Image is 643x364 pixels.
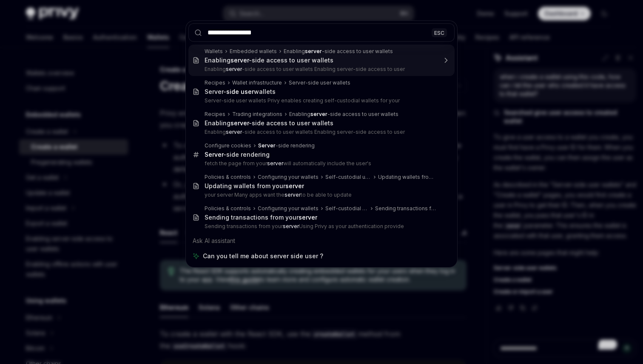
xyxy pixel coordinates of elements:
div: Enabling -side access to user wallets [284,48,393,55]
div: Policies & controls [205,174,251,181]
div: Wallet infrastructure [232,79,282,86]
div: Enabling -side access to user wallets [289,111,398,118]
div: Trading integrations [232,111,282,118]
div: Configuring your wallets [258,205,319,212]
p: your server Many apps want the to be able to update [205,192,437,198]
b: server [283,223,299,229]
b: server [226,66,242,72]
div: Server- wallets [205,88,276,96]
span: Can you tell me about server side user ? [203,252,323,260]
div: Wallets [205,48,223,55]
b: server [285,182,304,189]
div: Recipes [205,79,225,86]
div: Self-custodial user wallets [325,174,371,181]
div: Policies & controls [205,205,251,212]
div: -side rendering [205,151,270,158]
div: Sending transactions from your server [375,205,437,212]
b: server [305,48,322,54]
b: side user [226,88,254,95]
p: Enabling -side access to user wallets Enabling server-side access to user [205,66,437,73]
div: Recipes [205,111,225,118]
div: Configure cookies [205,142,251,149]
b: server [267,160,283,166]
p: fetch the page from your will automatically include the user's [205,160,437,167]
div: Enabling -side access to user wallets [205,119,333,127]
b: server [285,192,301,198]
div: Sending transactions from your [205,214,317,221]
div: Server-side user wallets [289,79,350,86]
b: server [230,56,249,64]
b: server [310,111,327,117]
b: server [226,129,242,135]
b: server [230,119,249,127]
div: ESC [432,28,447,37]
div: Updating wallets from your [205,182,304,190]
div: Enabling -side access to user wallets [205,56,333,64]
p: Sending transactions from your Using Privy as your authentication provide [205,223,437,230]
div: Self-custodial user wallets [325,205,368,212]
b: server [299,214,317,221]
p: Enabling -side access to user wallets Enabling server-side access to user [205,129,437,135]
div: Updating wallets from your server [378,174,437,181]
b: Server [205,151,223,158]
div: Configuring your wallets [258,174,319,181]
div: Embedded wallets [230,48,277,55]
div: -side rendering [258,142,315,149]
p: Server-side user wallets Privy enables creating self-custodial wallets for your [205,97,437,104]
b: Server [258,142,276,149]
div: Ask AI assistant [188,233,455,248]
